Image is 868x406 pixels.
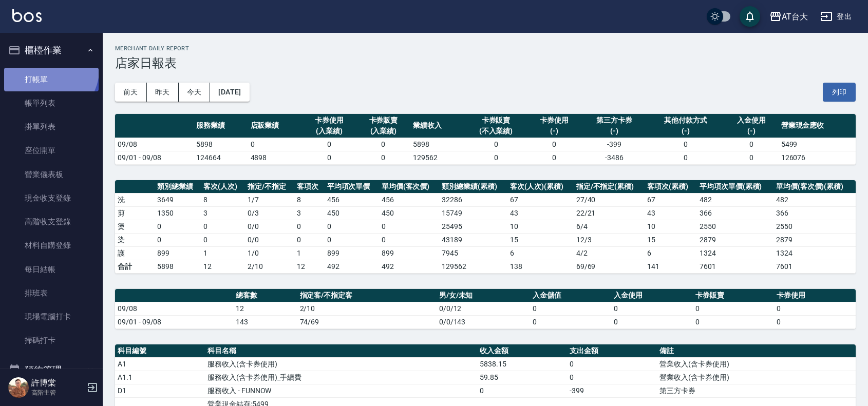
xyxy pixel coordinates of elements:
[245,206,294,220] td: 0 / 3
[645,180,697,194] th: 客項次(累積)
[194,114,248,138] th: 服務業績
[574,260,645,273] td: 69/69
[645,220,697,233] td: 10
[179,83,211,102] button: 今天
[645,193,697,206] td: 67
[248,138,303,151] td: 0
[773,260,856,273] td: 7601
[507,180,574,194] th: 客次(人次)(累積)
[647,151,724,164] td: 0
[205,344,477,358] th: 科目名稱
[248,151,303,164] td: 4898
[773,193,856,206] td: 482
[4,91,99,115] a: 帳單列表
[155,220,201,233] td: 0
[530,126,579,137] div: (-)
[210,83,249,102] button: [DATE]
[194,138,248,151] td: 5898
[201,233,245,246] td: 0
[302,151,356,164] td: 0
[697,206,773,220] td: 366
[773,206,856,220] td: 366
[4,139,99,162] a: 座位開單
[467,126,524,137] div: (不入業績)
[779,151,856,164] td: 126076
[356,151,411,164] td: 0
[248,114,303,138] th: 店販業績
[302,138,356,151] td: 0
[379,193,439,206] td: 456
[325,206,379,220] td: 450
[245,233,294,246] td: 0 / 0
[477,384,567,397] td: 0
[611,315,692,328] td: 0
[305,126,354,137] div: (入業績)
[4,328,99,352] a: 掃碼打卡
[4,186,99,210] a: 現金收支登錄
[115,138,194,151] td: 09/08
[410,151,465,164] td: 129562
[297,302,437,315] td: 2/10
[697,260,773,273] td: 7601
[245,260,294,273] td: 2/10
[115,315,233,328] td: 09/01 - 09/08
[115,357,205,371] td: A1
[325,233,379,246] td: 0
[527,138,581,151] td: 0
[574,180,645,194] th: 指定/不指定(累積)
[201,260,245,273] td: 12
[567,357,657,371] td: 0
[465,151,527,164] td: 0
[201,193,245,206] td: 8
[410,114,465,138] th: 業績收入
[611,302,692,315] td: 0
[574,233,645,246] td: 12 / 3
[765,6,812,27] button: AT台大
[205,384,477,397] td: 服務收入 - FUNNOW
[530,289,611,302] th: 入金儲值
[697,220,773,233] td: 2550
[437,289,530,302] th: 男/女/未知
[782,10,808,23] div: AT台大
[31,378,84,388] h5: 許博棠
[325,180,379,194] th: 平均項次單價
[574,193,645,206] td: 27 / 40
[724,138,779,151] td: 0
[439,193,507,206] td: 32286
[467,115,524,126] div: 卡券販賣
[507,193,574,206] td: 67
[645,233,697,246] td: 15
[439,233,507,246] td: 43189
[115,83,147,102] button: 前天
[294,260,325,273] td: 12
[774,302,856,315] td: 0
[12,9,42,22] img: Logo
[297,315,437,328] td: 74/69
[530,315,611,328] td: 0
[567,384,657,397] td: -399
[4,305,99,328] a: 現場電腦打卡
[4,281,99,305] a: 排班表
[697,193,773,206] td: 482
[325,246,379,260] td: 899
[437,302,530,315] td: 0/0/12
[155,260,201,273] td: 5898
[379,246,439,260] td: 899
[115,45,856,52] h2: Merchant Daily Report
[294,193,325,206] td: 8
[410,138,465,151] td: 5898
[657,357,856,371] td: 營業收入(含卡券使用)
[477,344,567,358] th: 收入金額
[31,388,84,397] p: 高階主管
[465,138,527,151] td: 0
[359,126,408,137] div: (入業績)
[774,289,856,302] th: 卡券使用
[650,115,722,126] div: 其他付款方式
[439,180,507,194] th: 類別總業績(累積)
[693,302,774,315] td: 0
[697,180,773,194] th: 平均項次單價(累積)
[115,246,155,260] td: 護
[4,68,99,91] a: 打帳單
[657,371,856,384] td: 營業收入(含卡券使用)
[305,115,354,126] div: 卡券使用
